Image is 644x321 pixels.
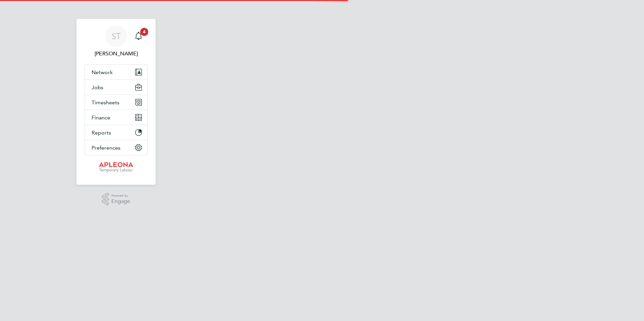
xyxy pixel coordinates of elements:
span: Reports [92,129,111,136]
span: Finance [92,114,110,121]
button: Jobs [85,80,147,95]
button: Timesheets [85,95,147,110]
span: Preferences [92,145,120,151]
nav: Main navigation [76,19,156,185]
span: Engage [111,199,130,204]
button: Network [85,65,147,79]
img: apleona-logo-retina.png [99,162,133,173]
button: Preferences [85,140,147,155]
a: Powered byEngage [102,193,130,206]
span: 4 [140,28,148,36]
span: Jobs [92,84,103,91]
a: ST[PERSON_NAME] [85,25,148,58]
span: Network [92,69,113,75]
a: Go to home page [85,162,148,173]
span: Sean Treacy [85,50,148,58]
button: Reports [85,125,147,140]
button: Finance [85,110,147,125]
span: Powered by [111,193,130,199]
span: ST [112,32,121,41]
a: 4 [132,25,145,47]
span: Timesheets [92,99,119,106]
